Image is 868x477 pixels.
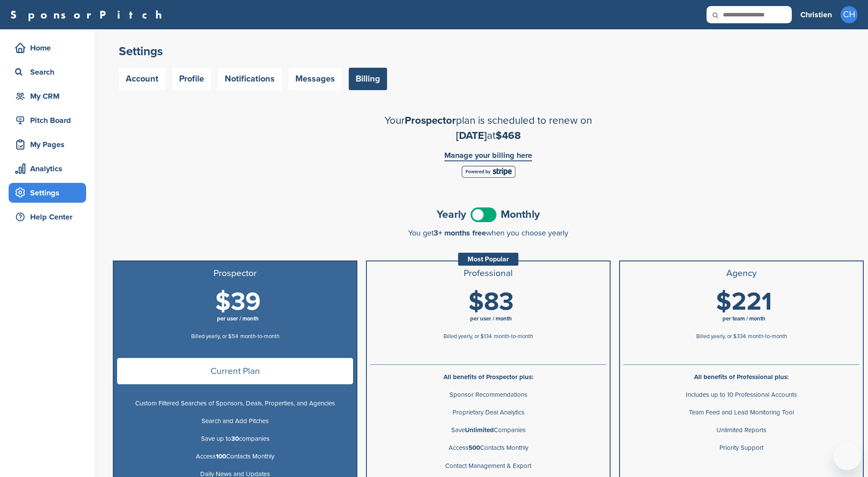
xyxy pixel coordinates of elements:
a: Help Center [9,207,86,227]
p: Includes up to 10 Professional Accounts [623,389,859,400]
a: Christien [800,5,832,24]
a: Account [119,68,165,90]
span: $83 [468,287,514,317]
span: month-to-month [494,333,533,340]
span: Monthly [501,209,540,220]
span: $468 [496,129,521,142]
a: Settings [9,183,86,203]
span: $221 [716,287,772,317]
a: Search [9,62,86,82]
p: Team Feed and Lead Monitoring Tool [623,407,859,418]
p: Unlimited Reports [623,425,859,436]
p: Contact Management & Export [370,461,606,471]
h2: Settings [119,44,858,59]
a: Analytics [9,159,86,179]
span: Billed yearly, or $334 [696,333,746,340]
div: Analytics [13,161,86,176]
p: Sponsor Recommendations [370,389,606,400]
span: Billed yearly, or $54 [191,333,238,340]
h3: Prospector [117,268,353,279]
h2: Your plan is scheduled to renew on at [338,113,639,143]
div: You get when you choose yearly [113,229,864,237]
p: Save Companies [370,425,606,436]
p: Search and Add Pitches [117,416,353,427]
span: per user / month [217,315,259,322]
a: Manage your billing here [444,151,532,161]
div: Settings [13,185,86,201]
span: Prospector [405,114,456,127]
div: Most Popular [458,253,518,266]
a: Pitch Board [9,110,86,130]
p: Proprietary Deal Analytics [370,407,606,418]
div: Pitch Board [13,113,86,128]
p: Access Contacts Monthly [117,451,353,462]
span: per team / month [722,315,766,322]
b: 500 [468,444,480,452]
span: CH [840,6,858,23]
h3: Professional [370,268,606,279]
div: Home [13,40,86,56]
span: per user / month [470,315,512,322]
b: 30 [231,435,239,442]
p: Access Contacts Monthly [370,442,606,453]
img: Stripe [462,166,515,178]
a: My CRM [9,86,86,106]
a: Profile [172,68,211,90]
span: Billed yearly, or $134 [443,333,492,340]
span: Yearly [437,209,466,220]
a: Billing [349,68,387,90]
h3: Agency [623,268,859,279]
b: All benefits of Professional plus: [694,373,789,381]
a: Messages [288,68,342,90]
span: $39 [215,287,260,317]
div: Search [13,64,86,80]
b: All benefits of Prospector plus: [443,373,533,381]
a: Home [9,38,86,58]
p: Custom Filtered Searches of Sponsors, Deals, Properties, and Agencies [117,398,353,409]
h3: Christien [800,9,832,21]
b: 100 [216,452,226,460]
a: My Pages [9,135,86,154]
iframe: Button to launch messaging window [834,442,861,470]
span: month-to-month [748,333,787,340]
span: [DATE] [456,129,487,142]
a: Notifications [218,68,282,90]
p: Save up to companies [117,433,353,444]
p: Priority Support [623,442,859,453]
div: My CRM [13,88,86,104]
div: My Pages [13,137,86,152]
div: Help Center [13,209,86,225]
span: month-to-month [240,333,279,340]
b: Unlimited [465,426,494,434]
span: 3+ months free [434,228,486,238]
a: SponsorPitch [10,9,167,20]
span: Current Plan [117,358,353,384]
